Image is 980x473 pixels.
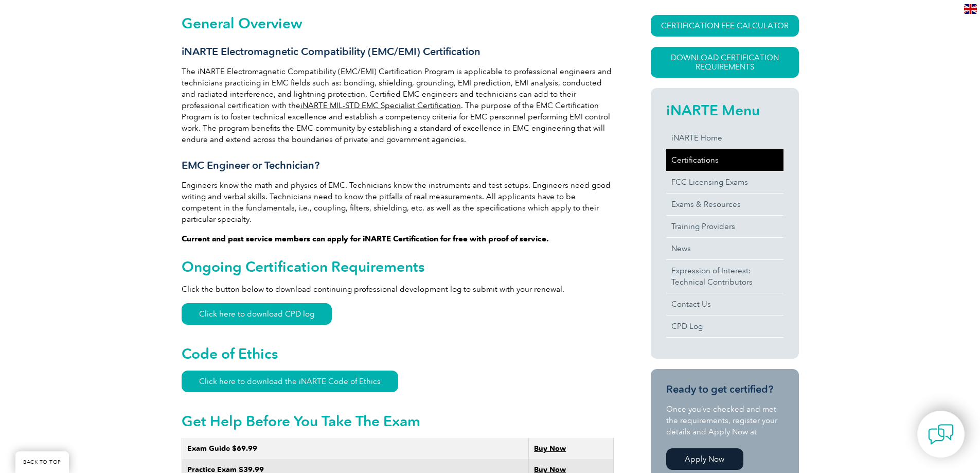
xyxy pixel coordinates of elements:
a: Download Certification Requirements [651,47,799,78]
a: BACK TO TOP [15,451,69,473]
a: Training Providers [666,216,783,237]
img: en [964,4,977,14]
strong: Exam Guide $69.99 [187,444,257,453]
a: CERTIFICATION FEE CALCULATOR [651,15,799,37]
a: Apply Now [666,448,743,470]
a: Exams & Resources [666,194,783,215]
a: Click here to download CPD log [182,303,332,325]
p: Click the button below to download continuing professional development log to submit with your re... [182,284,614,295]
a: iNARTE Home [666,127,783,149]
h2: Code of Ethics [182,345,614,362]
a: CPD Log [666,316,783,337]
a: News [666,238,783,259]
p: Once you’ve checked and met the requirements, register your details and Apply Now at [666,404,783,437]
h3: EMC Engineer or Technician? [182,159,614,172]
a: Buy Now [534,444,566,453]
h3: iNARTE Electromagnetic Compatibility (EMC/EMI) Certification [182,45,614,58]
a: iNARTE MIL-STD EMC Specialist Certification [300,101,461,110]
h2: General Overview [182,15,614,31]
a: FCC Licensing Exams [666,171,783,193]
img: contact-chat.png [928,422,954,447]
a: Certifications [666,149,783,171]
strong: Current and past service members can apply for iNARTE Certification for free with proof of service. [182,234,549,243]
a: Contact Us [666,293,783,315]
p: Engineers know the math and physics of EMC. Technicians know the instruments and test setups. Eng... [182,180,614,225]
h3: Ready to get certified? [666,383,783,396]
h2: Get Help Before You Take The Exam [182,413,614,429]
a: Expression of Interest:Technical Contributors [666,260,783,293]
h2: Ongoing Certification Requirements [182,258,614,275]
p: The iNARTE Electromagnetic Compatibility (EMC/EMI) Certification Program is applicable to profess... [182,66,614,145]
a: Click here to download the iNARTE Code of Ethics [182,371,398,392]
h2: iNARTE Menu [666,102,783,118]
